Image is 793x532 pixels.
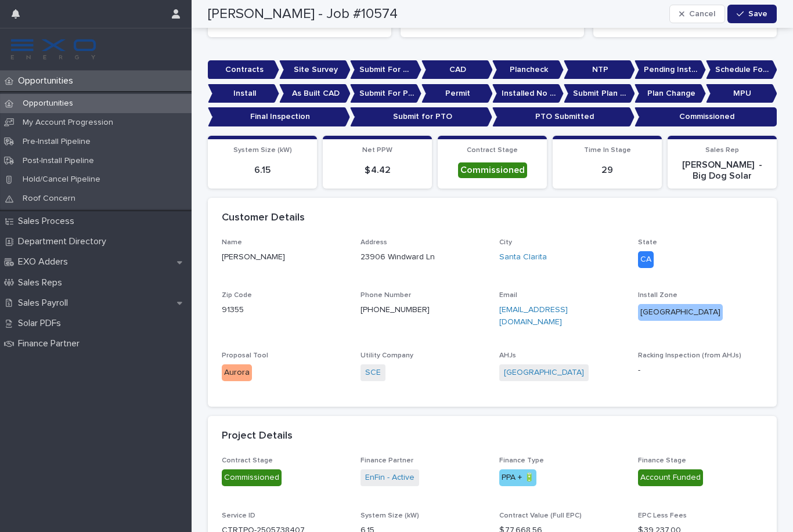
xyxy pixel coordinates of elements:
span: Cancel [689,10,715,18]
span: Finance Stage [638,457,686,464]
p: Submit For Permit [350,84,421,103]
a: [PHONE_NUMBER] [361,306,430,314]
div: Commissioned [458,162,527,178]
p: As Built CAD [279,84,351,103]
p: Pending Install Task [635,60,706,79]
div: PPA + 🔋 [499,469,536,486]
p: - [638,364,763,377]
span: Save [748,10,767,18]
a: Santa Clarita [499,251,547,263]
img: FKS5r6ZBThi8E5hshIGi [9,38,98,61]
p: Solar PDFs [13,318,70,329]
span: System Size (kW) [233,147,292,154]
p: MPU [706,84,777,103]
button: Cancel [669,5,725,23]
h2: [PERSON_NAME] - Job #10574 [208,6,398,23]
div: [GEOGRAPHIC_DATA] [638,304,723,321]
span: Contract Value (Full EPC) [499,512,582,519]
p: Finance Partner [13,338,89,349]
p: Install [208,84,279,103]
span: AHJs [499,352,516,359]
p: Final Inspection [208,107,350,126]
p: Commissioned [635,107,777,126]
p: 6.15 [215,165,310,176]
p: CAD [421,60,493,79]
div: Commissioned [222,469,282,486]
p: Department Directory [13,236,116,247]
p: Sales Process [13,216,84,227]
span: Finance Partner [361,457,413,464]
div: CA [638,251,654,268]
span: Sales Rep [705,147,739,154]
p: Installed No Permit [492,84,564,103]
p: Sales Reps [13,277,71,288]
a: SCE [365,367,381,379]
p: Submit Plan Change [564,84,635,103]
span: Racking Inspection (from AHJs) [638,352,741,359]
span: System Size (kW) [361,512,419,519]
a: EnFin - Active [365,472,414,484]
p: NTP [564,60,635,79]
span: Utility Company [361,352,413,359]
p: Site Survey [279,60,351,79]
span: Install Zone [638,292,677,299]
p: [PERSON_NAME] [222,251,347,263]
p: My Account Progression [13,118,122,128]
span: Net PPW [362,147,392,154]
div: Aurora [222,364,252,381]
span: Contract Stage [222,457,273,464]
p: EXO Adders [13,256,77,267]
p: Opportunities [13,75,82,86]
span: Email [499,292,517,299]
p: Contracts [208,60,279,79]
span: Finance Type [499,457,544,464]
span: Phone Number [361,292,411,299]
button: Save [727,5,777,23]
div: Account Funded [638,469,703,486]
p: Plan Change [635,84,706,103]
p: Post-Install Pipeline [13,156,103,166]
p: PTO Submitted [492,107,635,126]
p: Submit for PTO [350,107,492,126]
p: Hold/Cancel Pipeline [13,175,110,184]
p: [PERSON_NAME] - Big Dog Solar [675,160,770,182]
span: Address [361,239,387,246]
span: Proposal Tool [222,352,268,359]
h2: Customer Details [222,212,305,225]
p: Submit For CAD [350,60,421,79]
p: Roof Concern [13,194,85,204]
span: City [499,239,512,246]
span: EPC Less Fees [638,512,687,519]
span: Contract Stage [467,147,518,154]
span: Zip Code [222,292,252,299]
span: Name [222,239,242,246]
a: [EMAIL_ADDRESS][DOMAIN_NAME] [499,306,568,326]
p: Sales Payroll [13,298,77,309]
p: Opportunities [13,99,82,108]
span: Service ID [222,512,255,519]
p: Permit [421,84,493,103]
span: State [638,239,657,246]
p: Plancheck [492,60,564,79]
p: 23906 Windward Ln [361,251,435,263]
h2: Project Details [222,430,293,443]
span: Time In Stage [584,147,631,154]
a: [GEOGRAPHIC_DATA] [504,367,584,379]
p: Pre-Install Pipeline [13,137,100,147]
p: Schedule For Install [706,60,777,79]
p: 29 [560,165,655,176]
p: $ 4.42 [330,165,425,176]
p: 91355 [222,304,347,316]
